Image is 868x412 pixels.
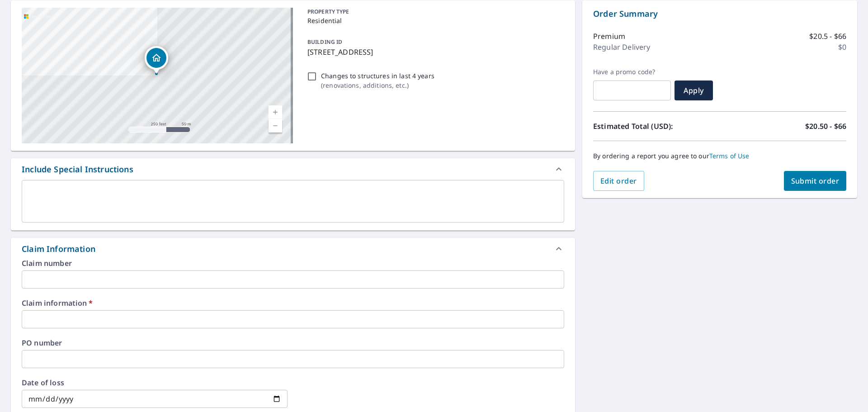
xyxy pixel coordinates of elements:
a: Current Level 17, Zoom Out [269,119,282,133]
button: Apply [675,81,713,100]
p: $0 [838,42,846,52]
p: PROPERTY TYPE [307,8,561,16]
span: Edit order [600,176,637,186]
a: Current Level 17, Zoom In [269,105,282,119]
p: Regular Delivery [593,42,650,52]
p: $20.50 - $66 [805,121,846,132]
p: Estimated Total (USD): [593,121,720,132]
a: Terms of Use [709,152,750,160]
label: PO number [22,339,564,346]
p: Residential [307,16,561,25]
div: Include Special Instructions [22,163,133,175]
button: Edit order [593,171,644,191]
p: Changes to structures in last 4 years [321,71,434,81]
p: BUILDING ID [307,38,342,46]
label: Claim information [22,299,564,307]
span: Submit order [791,176,840,186]
p: By ordering a report you agree to our [593,152,846,160]
div: Include Special Instructions [11,158,575,180]
button: Submit order [784,171,847,191]
div: Claim Information [22,243,95,255]
label: Have a promo code? [593,68,671,76]
label: Date of loss [22,379,288,386]
span: Apply [682,85,706,95]
p: Premium [593,31,625,42]
p: ( renovations, additions, etc. ) [321,81,434,90]
p: Order Summary [593,8,846,20]
p: [STREET_ADDRESS] [307,47,561,57]
p: $20.5 - $66 [809,31,846,42]
div: Claim Information [11,238,575,260]
label: Claim number [22,260,564,267]
div: Dropped pin, building 1, Residential property, 2101 Highway 62 NW Corydon, IN 47112 [145,46,168,74]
